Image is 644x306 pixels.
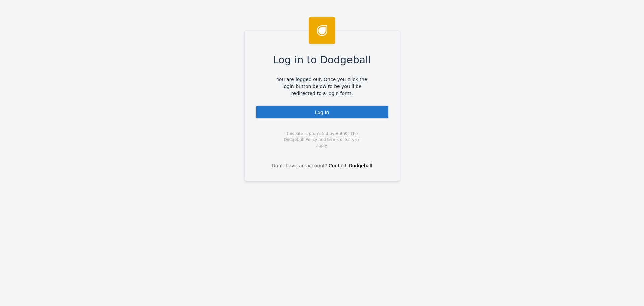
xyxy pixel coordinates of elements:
span: Don't have an account? [272,162,327,169]
span: This site is protected by Auth0. The Dodgeball Policy and terms of Service apply. [278,131,366,149]
span: You are logged out. Once you click the login button below to be you'll be redirected to a login f... [272,76,372,97]
div: Log In [255,105,389,119]
span: Log in to Dodgeball [273,52,371,68]
a: Contact Dodgeball [329,163,372,168]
